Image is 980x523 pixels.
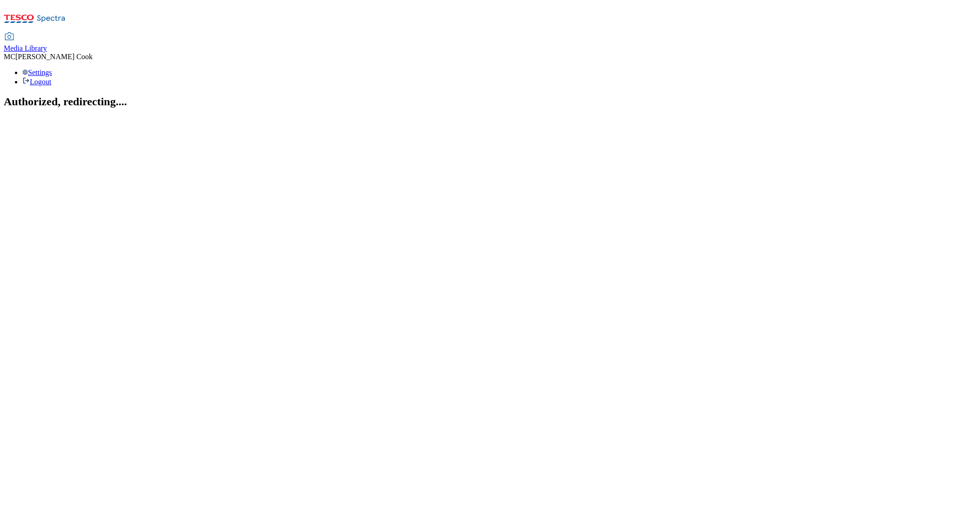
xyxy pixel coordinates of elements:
a: Settings [22,68,52,76]
h2: Authorized, redirecting.... [4,95,976,108]
span: [PERSON_NAME] Cook [15,53,93,61]
span: MC [4,53,15,61]
span: Media Library [4,44,47,52]
a: Logout [22,78,51,86]
a: Media Library [4,33,47,53]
